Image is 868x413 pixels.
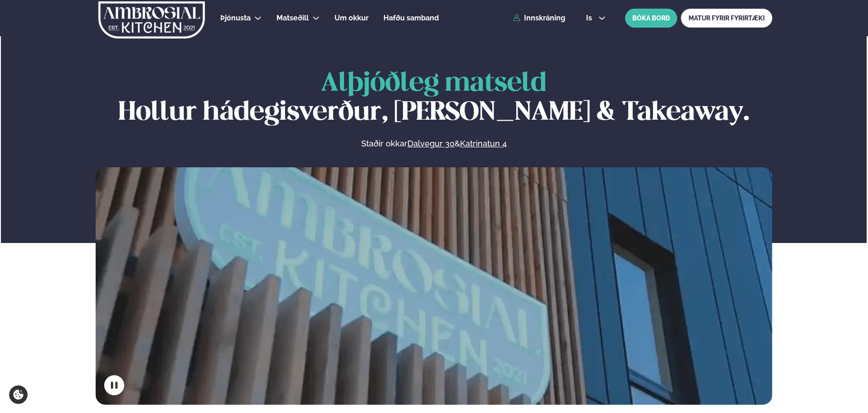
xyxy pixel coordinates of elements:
[407,138,455,149] a: Dalvegur 30
[513,14,565,22] a: Innskráning
[625,9,677,28] button: BÓKA BORÐ
[276,13,309,24] a: Matseðill
[9,385,28,404] a: Cookie settings
[335,14,369,22] span: Um okkur
[460,138,507,149] a: Katrinatun 4
[97,1,206,39] img: logo
[262,138,605,149] p: Staðir okkar &
[383,14,439,22] span: Hafðu samband
[276,14,309,22] span: Matseðill
[335,13,369,24] a: Um okkur
[321,71,547,96] span: Alþjóðleg matseld
[586,15,595,22] span: is
[579,15,613,22] button: is
[220,14,251,22] span: Þjónusta
[220,13,251,24] a: Þjónusta
[96,69,772,127] h1: Hollur hádegisverður, [PERSON_NAME] & Takeaway.
[383,13,439,24] a: Hafðu samband
[681,9,772,28] a: MATUR FYRIR FYRIRTÆKI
